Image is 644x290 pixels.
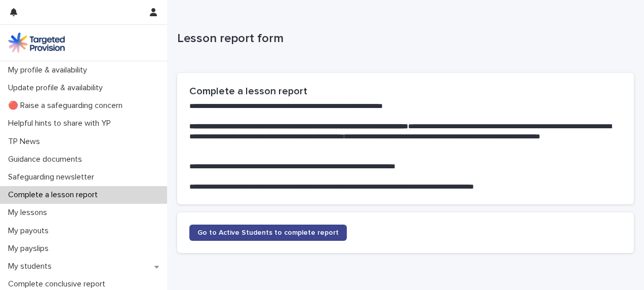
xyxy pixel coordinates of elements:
[4,190,106,200] p: Complete a lesson report
[4,155,90,164] p: Guidance documents
[8,32,65,53] img: M5nRWzHhSzIhMunXDL62
[189,85,622,97] h2: Complete a lesson report
[4,172,102,182] p: Safeguarding newsletter
[4,279,113,289] p: Complete conclusive report
[197,229,339,236] span: Go to Active Students to complete report
[189,225,347,241] a: Go to Active Students to complete report
[4,119,119,128] p: Helpful hints to share with YP
[4,262,60,271] p: My students
[4,226,57,236] p: My payouts
[4,101,131,111] p: 🔴 Raise a safeguarding concern
[4,137,48,147] p: TP News
[4,65,95,75] p: My profile & availability
[4,244,57,253] p: My payslips
[177,31,630,46] p: Lesson report form
[4,208,55,217] p: My lessons
[4,83,111,93] p: Update profile & availability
